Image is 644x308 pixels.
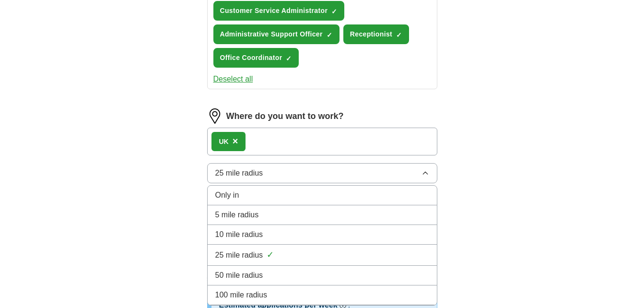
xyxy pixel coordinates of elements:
span: Administrative Support Officer [220,29,323,39]
span: ✓ [327,31,332,39]
span: × [233,136,238,146]
div: UK [219,137,229,147]
label: Where do you want to work? [226,110,344,123]
span: 25 mile radius [215,167,263,179]
span: 5 mile radius [215,209,259,221]
span: 10 mile radius [215,229,263,240]
span: ✓ [267,249,274,261]
span: ✓ [331,8,337,15]
button: Receptionist✓ [343,24,409,44]
span: Customer Service Administrator [220,6,328,16]
img: location.png [207,108,222,124]
button: 25 mile radius [207,163,437,183]
span: Only in [215,190,239,201]
span: 25 mile radius [215,249,263,261]
span: Receptionist [350,29,392,39]
button: Office Coordinator✓ [213,48,299,68]
span: ✓ [396,31,402,39]
span: 50 mile radius [215,270,263,281]
button: × [233,134,238,149]
span: Office Coordinator [220,53,282,63]
button: Customer Service Administrator✓ [213,1,345,21]
span: 100 mile radius [215,289,268,301]
button: Deselect all [213,73,253,85]
button: Administrative Support Officer✓ [213,24,340,44]
span: ✓ [286,55,292,62]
